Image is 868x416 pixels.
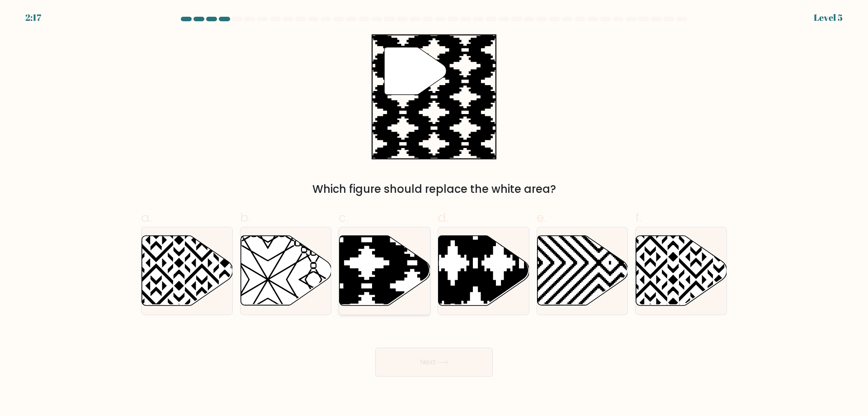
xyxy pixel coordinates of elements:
[814,11,843,24] div: Level 5
[384,47,446,95] g: "
[339,209,349,226] span: c.
[537,209,547,226] span: e.
[146,181,722,197] div: Which figure should replace the white area?
[141,209,152,226] span: a.
[25,11,41,24] div: 2:17
[635,209,642,226] span: f.
[438,209,448,226] span: d.
[240,209,251,226] span: b.
[375,348,493,377] button: Next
